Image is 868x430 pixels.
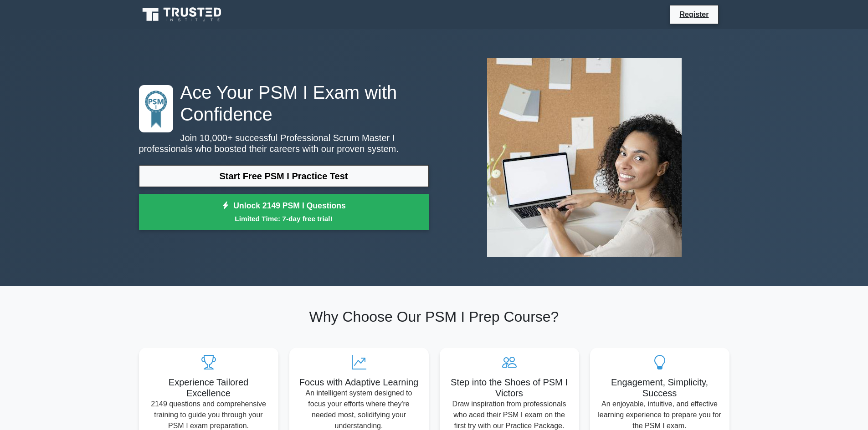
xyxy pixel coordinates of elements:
[139,194,429,230] a: Unlock 2149 PSM I QuestionsLimited Time: 7-day free trial!
[150,213,417,224] small: Limited Time: 7-day free trial!
[139,132,429,154] p: Join 10,000+ successful Professional Scrum Master I professionals who boosted their careers with ...
[139,308,729,325] h2: Why Choose Our PSM I Prep Course?
[139,165,429,187] a: Start Free PSM I Practice Test
[447,377,572,399] h5: Step into the Shoes of PSM I Victors
[297,377,421,388] h5: Focus with Adaptive Learning
[146,377,271,399] h5: Experience Tailored Excellence
[674,9,714,20] a: Register
[597,377,722,399] h5: Engagement, Simplicity, Success
[139,81,429,125] h1: Ace Your PSM I Exam with Confidence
